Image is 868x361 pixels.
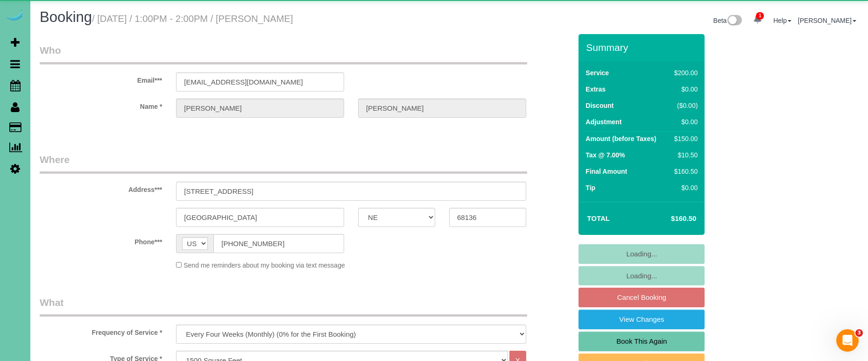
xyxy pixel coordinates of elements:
a: Beta [713,17,742,24]
span: Send me reminders about my booking via text message [183,262,345,269]
img: New interface [727,15,742,27]
h3: Summary [586,42,700,53]
a: [PERSON_NAME] [798,17,856,24]
span: Booking [40,9,92,25]
div: $200.00 [670,68,698,78]
label: Discount [586,101,614,110]
label: Service [586,68,609,78]
label: Tax @ 7.00% [586,150,625,160]
div: $10.50 [670,150,698,160]
strong: Total [587,214,610,222]
legend: What [40,296,527,317]
div: $160.50 [670,167,698,176]
span: 3 [855,329,863,337]
a: 1 [748,9,767,30]
a: Book This Again [579,332,705,351]
div: $0.00 [670,85,698,94]
div: $150.00 [670,134,698,143]
label: Extras [586,85,606,94]
div: ($0.00) [670,101,698,110]
img: Automaid Logo [6,9,24,22]
label: Frequency of Service * [33,325,169,337]
div: $0.00 [670,183,698,192]
label: Adjustment [586,117,621,127]
legend: Who [40,43,527,64]
label: Name * [33,99,169,111]
label: Tip [586,183,595,192]
label: Final Amount [586,167,627,176]
a: Help [773,17,791,24]
span: 1 [756,12,764,20]
legend: Where [40,153,527,174]
div: $0.00 [670,117,698,127]
small: / [DATE] / 1:00PM - 2:00PM / [PERSON_NAME] [92,14,293,24]
h4: $160.50 [643,215,696,223]
label: Amount (before Taxes) [586,134,656,143]
a: View Changes [579,310,705,329]
iframe: Intercom live chat [836,329,859,352]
